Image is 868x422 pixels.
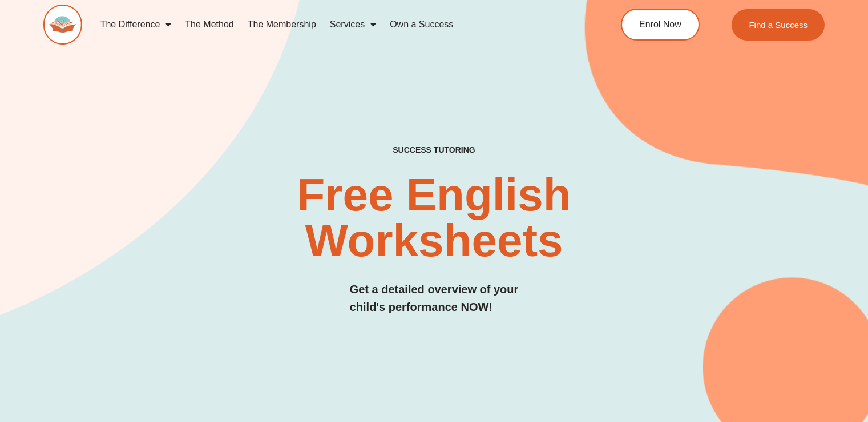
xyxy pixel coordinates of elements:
[178,11,240,38] a: The Method
[318,145,550,155] h4: SUCCESS TUTORING​
[323,11,383,38] a: Services
[94,11,179,38] a: The Difference
[749,21,808,29] span: Find a Success
[350,281,519,316] h3: Get a detailed overview of your child's performance NOW!
[639,20,681,29] span: Enrol Now
[732,9,825,41] a: Find a Success
[176,172,692,264] h2: Free English Worksheets​
[621,9,700,41] a: Enrol Now
[94,11,576,38] nav: Menu
[383,11,460,38] a: Own a Success
[241,11,323,38] a: The Membership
